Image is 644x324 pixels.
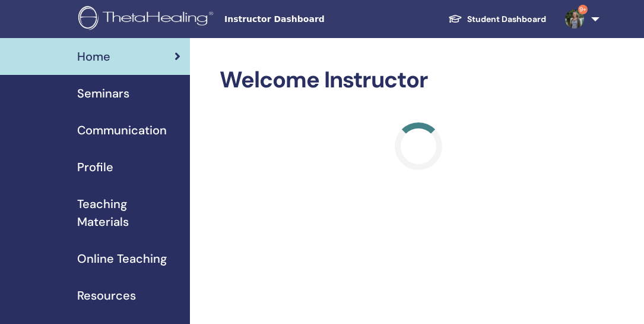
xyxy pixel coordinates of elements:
span: Online Teaching [77,250,167,268]
a: Student Dashboard [439,8,556,30]
span: 9+ [578,5,588,14]
img: logo.png [78,6,217,33]
img: default.jpg [565,10,584,29]
h2: Welcome Instructor [220,67,617,94]
img: graduation-cap-white.svg [448,14,462,24]
span: Home [77,48,110,65]
span: Seminars [77,84,129,102]
span: Teaching Materials [77,195,180,231]
span: Communication [77,121,167,139]
span: Profile [77,158,113,176]
span: Resources [77,287,136,304]
span: Instructor Dashboard [224,13,402,26]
